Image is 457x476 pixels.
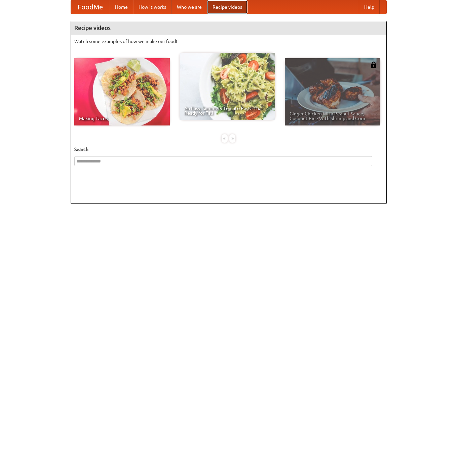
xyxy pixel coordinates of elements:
p: Watch some examples of how we make our food! [74,38,383,45]
a: An Easy, Summery Tomato Pasta That's Ready for Fall [180,53,275,120]
h5: Search [74,146,383,153]
a: Making Tacos [74,58,170,125]
span: Making Tacos [79,116,165,121]
a: FoodMe [71,0,110,14]
a: Who we are [172,0,207,14]
h4: Recipe videos [71,21,386,35]
div: « [222,134,228,143]
a: How it works [133,0,172,14]
img: 483408.png [370,62,377,68]
a: Home [110,0,133,14]
a: Recipe videos [207,0,247,14]
span: An Easy, Summery Tomato Pasta That's Ready for Fall [184,106,270,115]
a: Help [359,0,380,14]
div: » [229,134,235,143]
